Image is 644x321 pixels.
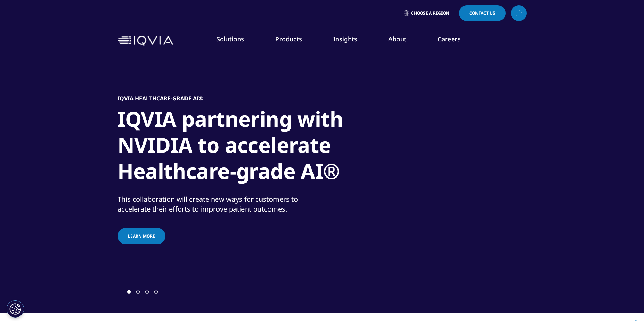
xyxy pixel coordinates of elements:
span: Go to slide 4 [154,290,158,294]
a: Solutions [216,35,244,43]
nav: Primary [176,24,527,57]
div: This collaboration will create new ways for customers to accelerate their efforts to improve pati... [118,195,320,214]
div: Previous slide [118,288,119,295]
a: Insights [333,35,357,43]
img: IQVIA Healthcare Information Technology and Pharma Clinical Research Company [118,36,173,46]
span: Go to slide 2 [136,290,140,294]
span: Choose a Region [411,10,449,16]
a: Learn more [118,228,165,244]
button: Cookies Settings [7,300,24,318]
h1: IQVIA partnering with NVIDIA to accelerate Healthcare-grade AI® [118,106,378,188]
a: Products [275,35,302,43]
a: Contact Us [459,5,506,21]
div: 1 / 4 [118,52,527,288]
div: Next slide [166,288,168,295]
h5: IQVIA Healthcare-grade AI® [118,95,203,102]
span: Go to slide 3 [145,290,149,294]
a: About [388,35,406,43]
a: Careers [438,35,461,43]
span: Learn more [128,233,155,239]
span: Go to slide 1 [127,290,131,294]
span: Contact Us [469,11,495,15]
